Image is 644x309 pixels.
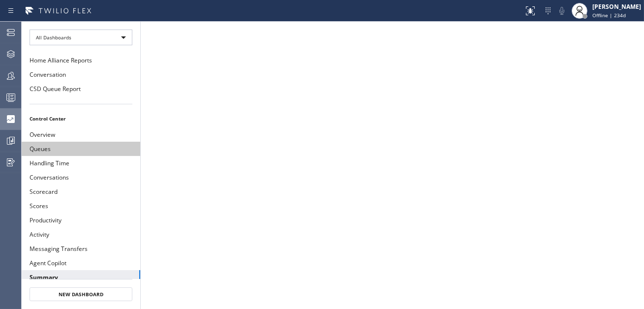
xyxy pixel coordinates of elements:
button: New Dashboard [30,287,132,301]
button: Conversation [22,67,140,82]
button: Home Alliance Reports [22,53,140,67]
button: Mute [555,4,569,18]
button: Queues [22,142,140,156]
button: Conversations [22,170,140,185]
button: Summary [22,270,140,284]
button: Scorecard [22,185,140,199]
div: [PERSON_NAME] [592,2,641,11]
button: Scores [22,199,140,213]
button: CSD Queue Report [22,82,140,96]
button: Overview [22,127,140,142]
button: Handling Time [22,156,140,170]
li: Control Center [22,112,140,125]
iframe: dashboard_9f6bb337dffe [141,22,644,309]
div: All Dashboards [30,30,132,45]
button: Messaging Transfers [22,242,140,256]
button: Activity [22,227,140,242]
button: Productivity [22,213,140,227]
span: Offline | 234d [592,12,626,19]
button: Agent Copilot [22,256,140,270]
